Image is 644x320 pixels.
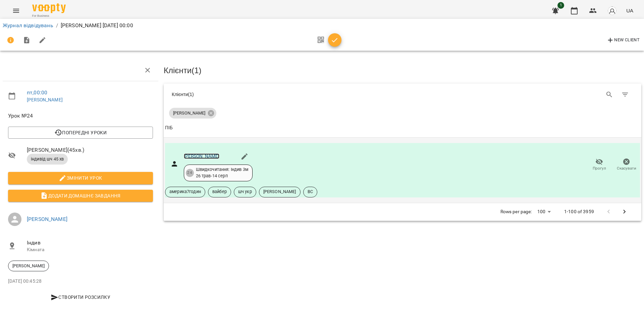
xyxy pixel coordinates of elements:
a: [PERSON_NAME] [27,97,63,102]
button: Search [601,87,618,103]
button: Menu [8,3,24,19]
span: Створити розсилку [11,293,150,301]
button: New Client [605,35,641,46]
button: Створити розсилку [8,291,153,303]
h3: Клієнти ( 1 ) [164,66,641,75]
span: індивід шч 45 хв [27,156,68,162]
span: Прогул [593,166,606,171]
button: Додати домашнє завдання [8,190,153,202]
div: Швидкочитання: Індив 3м 26 трав - 14 серп [196,167,248,179]
img: Voopty Logo [32,3,66,13]
span: [PERSON_NAME] ( 45 хв. ) [27,146,153,154]
span: [PERSON_NAME] [8,263,49,269]
span: ВС [304,189,317,195]
button: Попередні уроки [8,127,153,139]
div: ПІБ [165,124,173,132]
a: [PERSON_NAME] [184,153,220,159]
p: [DATE] 00:45:28 [8,278,153,285]
button: Фільтр [617,87,633,103]
p: 1-100 of 3959 [564,209,594,215]
span: америка7годин [165,189,205,195]
div: [PERSON_NAME] [8,261,49,271]
span: вайбер [208,189,231,195]
button: Next Page [616,204,633,220]
button: Прогул [586,155,613,174]
span: ПІБ [165,124,640,132]
span: Додати домашнє завдання [13,192,148,200]
div: Sort [165,124,173,132]
span: Змінити урок [13,174,148,182]
li: / [56,21,58,30]
nav: breadcrumb [3,21,641,30]
span: [PERSON_NAME] [259,189,300,195]
a: Журнал відвідувань [3,22,53,29]
p: Rows per page: [500,209,532,215]
span: Попередні уроки [13,129,148,137]
span: UA [626,7,633,14]
button: UA [624,4,636,17]
div: [PERSON_NAME] [169,108,216,119]
div: Клієнти ( 1 ) [172,91,397,98]
span: Скасувати [617,166,636,171]
p: [PERSON_NAME] [DATE] 00:00 [61,21,133,30]
div: 100 [535,207,553,217]
div: 24 [186,169,194,177]
button: Змінити урок [8,172,153,184]
span: Індив [27,239,153,247]
div: Table Toolbar [164,84,641,105]
span: Урок №24 [8,112,153,120]
button: Скасувати [613,155,640,174]
span: [PERSON_NAME] [169,110,209,116]
img: avatar_s.png [607,6,617,15]
span: New Client [606,36,640,44]
span: 1 [557,2,564,9]
p: Кімната [27,246,153,253]
span: For Business [32,14,66,18]
a: пт , 00:00 [27,89,47,96]
a: [PERSON_NAME] [27,216,67,222]
span: шч укр [234,189,256,195]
